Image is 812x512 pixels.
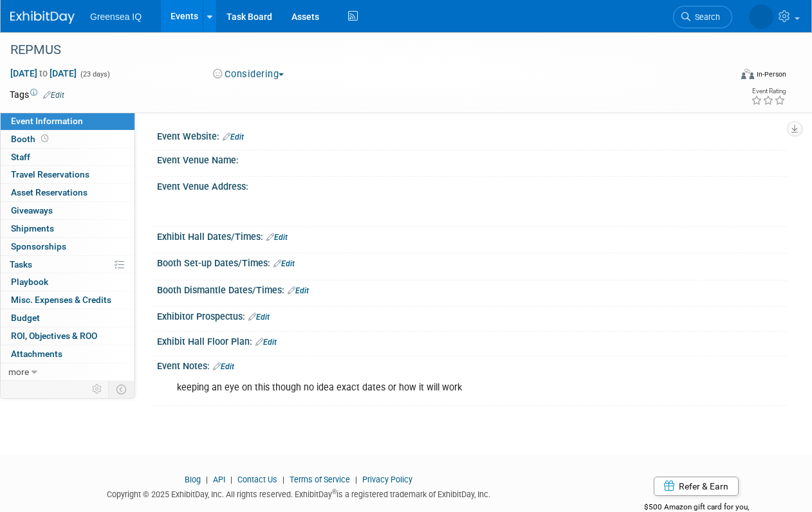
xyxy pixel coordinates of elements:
[279,475,288,484] span: |
[362,475,412,484] a: Privacy Policy
[1,363,134,381] a: more
[248,313,270,322] a: Edit
[43,91,64,100] a: Edit
[1,113,134,130] a: Event Information
[157,307,786,324] div: Exhibitor Prospectus:
[290,475,350,484] a: Terms of Service
[352,475,360,484] span: |
[10,11,75,24] img: ExhibitDay
[11,187,88,197] span: Asset Reservations
[1,238,134,255] a: Sponsorships
[227,475,235,484] span: |
[10,486,587,500] div: Copyright © 2025 ExhibitDay, Inc. All rights reserved. ExhibitDay is a registered trademark of Ex...
[157,151,786,167] div: Event Venue Name:
[10,88,64,101] td: Tags
[1,149,134,166] a: Staff
[11,169,89,179] span: Travel Reservations
[37,68,50,78] span: to
[90,12,142,22] span: Greensea IQ
[1,131,134,148] a: Booth
[673,67,786,86] div: Event Format
[157,280,786,297] div: Booth Dismantle Dates/Times:
[1,256,134,273] a: Tasks
[223,133,244,142] a: Edit
[203,475,211,484] span: |
[273,259,295,268] a: Edit
[11,349,62,359] span: Attachments
[109,381,135,398] td: Toggle Event Tabs
[741,69,754,79] img: Format-Inperson.png
[11,313,40,323] span: Budget
[213,362,234,371] a: Edit
[11,241,66,251] span: Sponsorships
[157,227,786,244] div: Exhibit Hall Dates/Times:
[673,6,732,28] a: Search
[1,291,134,309] a: Misc. Expenses & Credits
[1,273,134,291] a: Playbook
[1,166,134,183] a: Travel Reservations
[10,68,77,79] span: [DATE] [DATE]
[157,127,786,143] div: Event Website:
[11,223,54,233] span: Shipments
[1,345,134,363] a: Attachments
[8,367,29,377] span: more
[756,69,786,79] div: In-Person
[86,381,109,398] td: Personalize Event Tab Strip
[690,12,720,22] span: Search
[288,286,309,295] a: Edit
[749,5,773,29] img: Dawn D'Angelillo
[11,205,53,215] span: Giveaways
[79,70,110,78] span: (23 days)
[237,475,277,484] a: Contact Us
[332,488,337,495] sup: ®
[11,116,83,126] span: Event Information
[39,134,51,143] span: Booth not reserved yet
[255,338,277,347] a: Edit
[157,332,786,349] div: Exhibit Hall Floor Plan:
[6,39,720,62] div: REPMUS
[11,152,30,162] span: Staff
[1,220,134,237] a: Shipments
[654,477,739,496] a: Refer & Earn
[185,475,201,484] a: Blog
[168,375,662,401] div: keeping an eye on this though no idea exact dates or how it will work
[157,177,786,193] div: Event Venue Address:
[157,356,786,373] div: Event Notes:
[11,331,97,341] span: ROI, Objectives & ROO
[11,295,111,305] span: Misc. Expenses & Credits
[1,202,134,219] a: Giveaways
[1,309,134,327] a: Budget
[213,475,225,484] a: API
[11,134,51,144] span: Booth
[157,253,786,270] div: Booth Set-up Dates/Times:
[1,327,134,345] a: ROI, Objectives & ROO
[1,184,134,201] a: Asset Reservations
[266,233,288,242] a: Edit
[208,68,289,81] button: Considering
[751,88,786,95] div: Event Rating
[10,259,32,270] span: Tasks
[11,277,48,287] span: Playbook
